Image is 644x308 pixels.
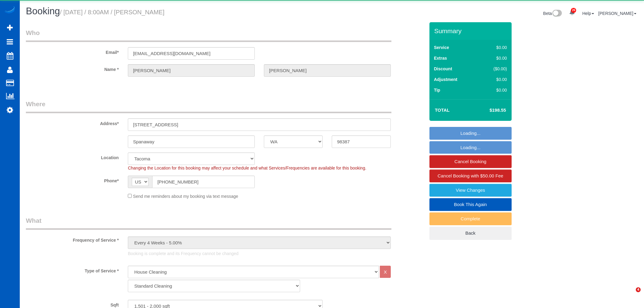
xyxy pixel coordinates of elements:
[434,87,440,93] label: Tip
[133,194,238,199] span: Send me reminders about my booking via text message
[481,87,507,93] div: $0.00
[636,287,641,292] span: 4
[571,8,576,13] span: 26
[429,155,512,168] a: Cancel Booking
[429,184,512,197] a: View Changes
[434,27,509,34] h3: Summary
[434,44,449,51] label: Service
[552,10,562,18] img: New interface
[21,118,123,127] label: Address*
[26,6,60,16] span: Booking
[21,47,123,55] label: Email*
[429,170,512,182] a: Cancel Booking with $50.00 Fee
[471,108,506,113] h4: $198.55
[438,173,503,178] span: Cancel Booking with $50.00 Fee
[481,76,507,82] div: $0.00
[128,64,255,77] input: First Name*
[21,64,123,72] label: Name *
[128,250,391,257] p: Booking is complete and its Frequency cannot be changed
[434,55,447,61] label: Extras
[598,11,636,16] a: [PERSON_NAME]
[60,9,164,16] small: / [DATE] / 8:00AM / [PERSON_NAME]
[434,76,457,82] label: Adjustment
[26,100,391,113] legend: Where
[582,11,594,16] a: Help
[21,266,123,274] label: Type of Service *
[128,47,255,60] input: Email*
[26,216,391,230] legend: What
[434,66,452,72] label: Discount
[332,135,390,148] input: Zip Code*
[481,44,507,51] div: $0.00
[481,66,507,72] div: ($0.00)
[21,300,123,308] label: Sqft
[21,235,123,243] label: Frequency of Service *
[128,135,255,148] input: City*
[26,28,391,42] legend: Who
[623,287,638,302] iframe: Intercom live chat
[435,107,450,113] strong: Total
[21,152,123,161] label: Location
[429,198,512,211] a: Book This Again
[21,176,123,184] label: Phone*
[264,64,391,77] input: Last Name*
[566,6,578,19] a: 26
[481,55,507,61] div: $0.00
[543,11,562,16] a: Beta
[128,166,366,170] span: Changing the Location for this booking may affect your schedule and what Services/Frequencies are...
[4,6,16,15] img: Automaid Logo
[152,176,255,188] input: Phone*
[429,227,512,240] a: Back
